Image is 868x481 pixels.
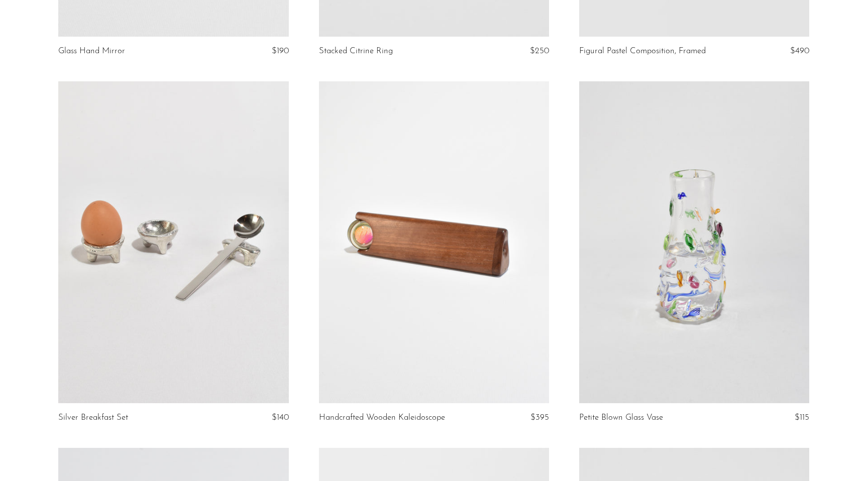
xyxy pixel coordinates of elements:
span: $140 [272,413,289,422]
a: Stacked Citrine Ring [319,47,393,56]
span: $490 [790,47,809,55]
a: Petite Blown Glass Vase [579,413,663,422]
span: $250 [530,47,549,55]
span: $190 [272,47,289,55]
span: $395 [530,413,549,422]
a: Handcrafted Wooden Kaleidoscope [319,413,445,422]
a: Figural Pastel Composition, Framed [579,47,706,56]
a: Silver Breakfast Set [58,413,128,422]
a: Glass Hand Mirror [58,47,125,56]
span: $115 [795,413,809,422]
